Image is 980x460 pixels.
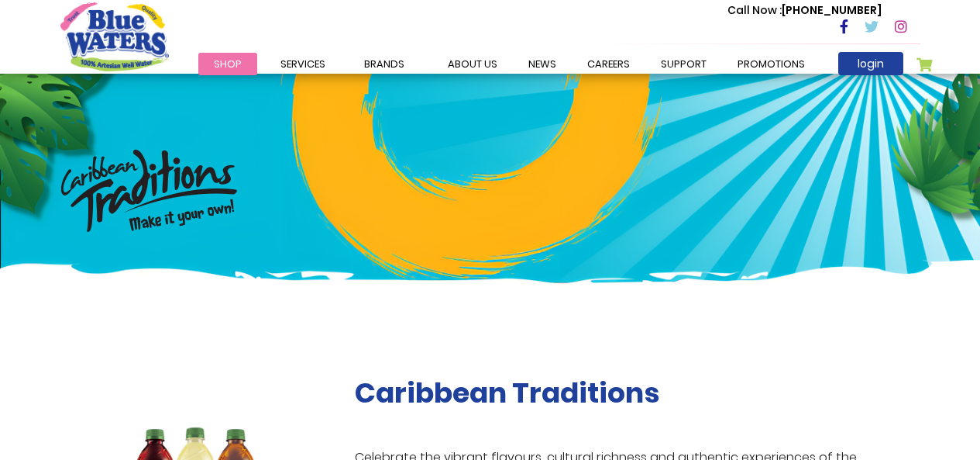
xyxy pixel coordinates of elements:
[727,2,782,18] span: Call Now :
[722,53,820,75] a: Promotions
[355,376,920,410] h2: Caribbean Traditions
[513,53,572,75] a: News
[838,52,903,75] a: login
[572,53,645,75] a: careers
[214,57,242,71] span: Shop
[280,57,325,71] span: Services
[364,57,404,71] span: Brands
[645,53,722,75] a: support
[727,2,882,19] p: [PHONE_NUMBER]
[432,53,513,75] a: about us
[60,2,169,71] a: store logo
